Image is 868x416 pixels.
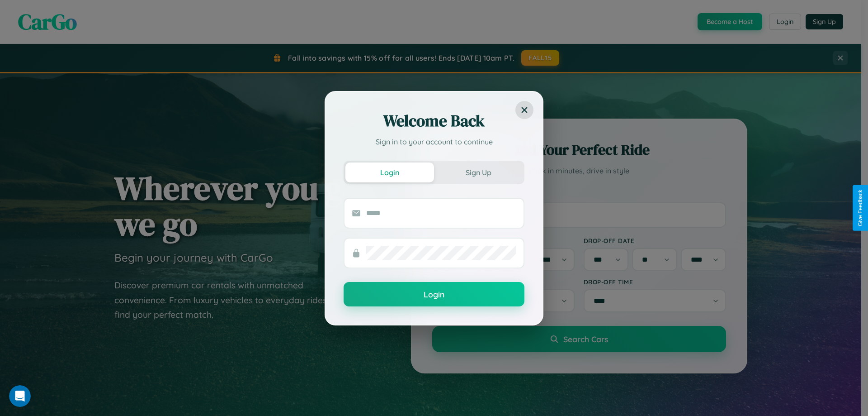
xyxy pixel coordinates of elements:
[344,136,524,147] p: Sign in to your account to continue
[434,163,523,182] button: Sign Up
[9,385,31,407] iframe: Intercom live chat
[344,282,524,306] button: Login
[345,163,434,182] button: Login
[857,190,863,226] div: Give Feedback
[344,110,524,132] h2: Welcome Back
